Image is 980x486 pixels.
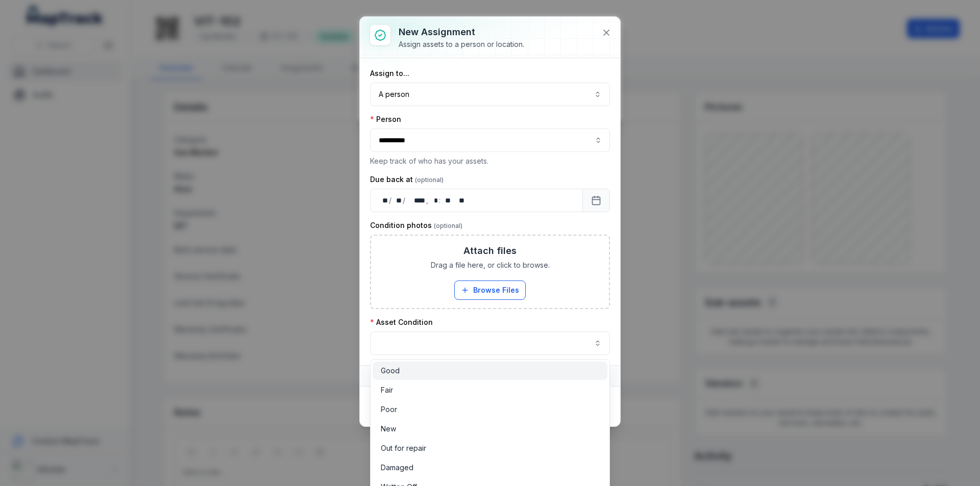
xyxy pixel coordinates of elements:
[381,463,413,473] span: Damaged
[381,385,393,395] span: Fair
[381,443,426,453] span: Out for repair
[381,366,400,376] span: Good
[381,424,396,434] span: New
[381,404,397,415] span: Poor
